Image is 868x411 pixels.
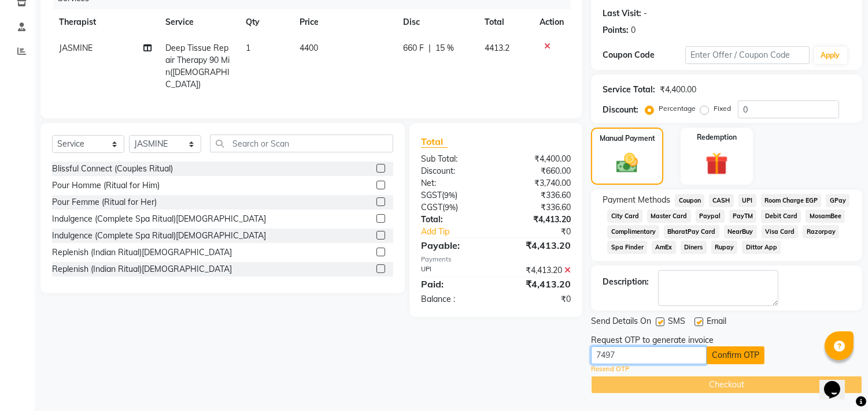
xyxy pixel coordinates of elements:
[412,238,496,252] div: Payable:
[603,49,685,61] div: Coupon Code
[697,132,737,143] label: Redemption
[293,9,397,35] th: Price
[603,84,655,96] div: Service Total:
[711,241,738,254] span: Rupay
[412,165,496,177] div: Discount:
[429,42,431,54] span: |
[738,194,756,207] span: UPI
[762,225,799,238] span: Visa Card
[724,225,757,238] span: NearBuy
[696,210,725,223] span: Paypal
[803,225,839,238] span: Razorpay
[445,203,456,212] span: 9%
[707,346,764,364] button: Confirm OTP
[610,151,644,175] img: _cash.svg
[396,9,478,35] th: Disc
[591,315,651,330] span: Send Details On
[52,230,266,242] div: Indulgence (Complete Spa Ritual)[DEMOGRAPHIC_DATA]
[412,293,496,305] div: Balance :
[607,225,659,238] span: Complimentary
[52,263,232,275] div: Replenish (Indian Ritual)[DEMOGRAPHIC_DATA]
[600,133,655,144] label: Manual Payment
[412,177,496,189] div: Net:
[761,210,801,223] span: Debit Card
[496,189,580,201] div: ₹336.60
[412,153,496,165] div: Sub Total:
[709,194,734,207] span: CASH
[707,315,726,330] span: Email
[412,226,510,238] a: Add Tip
[714,103,731,114] label: Fixed
[685,46,809,64] input: Enter Offer / Coupon Code
[496,238,580,252] div: ₹4,413.20
[444,190,455,200] span: 9%
[496,214,580,226] div: ₹4,413.20
[52,246,232,259] div: Replenish (Indian Ritual)[DEMOGRAPHIC_DATA]
[478,9,533,35] th: Total
[742,241,781,254] span: Dittor App
[52,196,157,208] div: Pour Femme (Ritual for Her)
[644,8,647,20] div: -
[603,276,649,288] div: Description:
[675,194,704,207] span: Coupon
[412,214,496,226] div: Total:
[819,365,856,399] iframe: chat widget
[607,210,642,223] span: City Card
[806,210,845,223] span: MosamBee
[165,43,230,89] span: Deep Tissue Repair Therapy 90 Min([DEMOGRAPHIC_DATA])
[496,201,580,214] div: ₹336.60
[496,277,580,291] div: ₹4,413.20
[761,194,822,207] span: Room Charge EGP
[603,104,638,116] div: Discount:
[496,177,580,189] div: ₹3,740.00
[814,47,847,64] button: Apply
[412,264,496,277] div: UPI
[681,241,707,254] span: Diners
[533,9,571,35] th: Action
[210,134,393,152] input: Search or Scan
[239,9,293,35] th: Qty
[496,264,580,277] div: ₹4,413.20
[412,189,496,201] div: ( )
[668,315,685,330] span: SMS
[403,42,424,54] span: 660 F
[246,43,250,53] span: 1
[158,9,239,35] th: Service
[607,241,647,254] span: Spa Finder
[52,9,158,35] th: Therapist
[412,277,496,291] div: Paid:
[647,210,691,223] span: Master Card
[59,43,93,53] span: JASMINE
[591,364,629,374] a: Resend OTP
[603,194,670,206] span: Payment Methods
[603,24,629,36] div: Points:
[664,225,719,238] span: BharatPay Card
[729,210,757,223] span: PayTM
[496,293,580,305] div: ₹0
[603,8,641,20] div: Last Visit:
[52,163,173,175] div: Blissful Connect (Couples Ritual)
[652,241,676,254] span: AmEx
[591,346,707,364] input: Enter OTP
[496,165,580,177] div: ₹660.00
[52,213,266,225] div: Indulgence (Complete Spa Ritual)[DEMOGRAPHIC_DATA]
[421,190,442,200] span: SGST
[826,194,849,207] span: GPay
[510,226,580,238] div: ₹0
[421,202,442,212] span: CGST
[659,103,696,114] label: Percentage
[660,84,696,96] div: ₹4,400.00
[496,153,580,165] div: ₹4,400.00
[591,334,714,346] div: Request OTP to generate invoice
[421,255,571,264] div: Payments
[421,136,448,148] span: Total
[435,42,454,54] span: 15 %
[52,180,160,192] div: Pour Homme (Ritual for Him)
[412,201,496,214] div: ( )
[699,150,735,178] img: _gift.svg
[300,43,318,53] span: 4400
[485,43,509,53] span: 4413.2
[631,24,636,36] div: 0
